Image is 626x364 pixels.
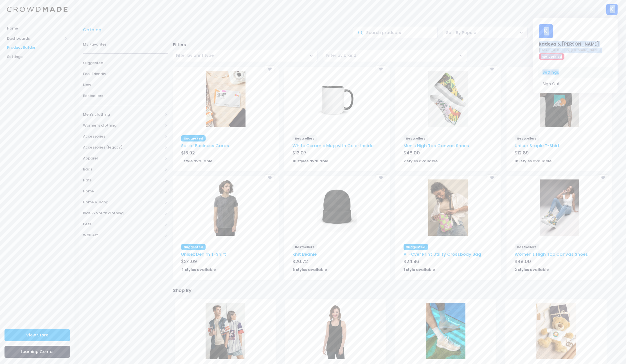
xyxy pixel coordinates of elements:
[170,42,620,48] div: Filters
[26,332,48,338] span: View Store
[292,135,317,141] span: Bestsellers
[404,143,469,149] a: Men's High Top Canvas Shoes
[83,82,168,88] span: New
[539,41,601,47] div: Kadeva & [PERSON_NAME]
[404,258,493,266] div: $
[181,267,216,272] strong: 4 styles available
[515,150,604,158] div: $
[515,258,604,266] div: $
[404,251,481,257] a: All-Over Print Utility Crossbody Bag
[83,221,163,227] span: Pets
[83,60,168,66] span: Suggested
[184,150,195,156] span: 16.92
[83,156,163,161] span: Apparel
[83,199,163,205] span: Home & living
[83,177,163,183] span: Hats
[4,329,70,341] a: View Store
[292,267,327,272] strong: 6 styles available
[404,267,435,272] strong: 1 style available
[539,53,565,60] span: Not Verified
[7,26,67,31] span: Home
[606,4,618,15] div: K
[83,188,163,194] span: Home
[83,134,163,139] span: Accessories
[83,68,168,79] a: Eco-Friendly
[83,232,163,238] span: Wall Art
[404,158,438,164] strong: 2 styles available
[83,93,168,99] span: Bestsellers
[21,349,54,354] span: Learning Center
[184,258,197,265] span: 24.09
[446,30,478,36] span: Sort By Popular
[83,57,168,68] a: Suggested
[83,112,163,117] span: Men's clothing
[83,167,163,172] span: Bags
[4,346,70,358] a: Learning Center
[181,258,270,266] div: $
[515,143,560,149] a: Unisex Staple T-Shirt
[83,71,168,77] span: Eco-Friendly
[181,143,229,149] a: Set of Business Cards
[83,79,168,90] a: New
[517,150,529,156] span: 12.89
[292,258,382,266] div: $
[181,150,270,158] div: $
[292,150,382,158] div: $
[323,50,468,62] span: Filter by brand
[404,150,493,158] div: $
[326,53,356,58] span: Filter by brand
[181,135,206,141] span: Suggested
[443,27,528,39] span: Sort By Popular
[292,143,373,149] a: White Ceramic Mug with Color Inside
[83,27,104,33] a: Catalog
[515,135,539,141] span: Bestsellers
[404,244,428,250] span: Suggested
[7,36,63,41] span: Dashboards
[538,67,613,78] a: Settings
[515,158,551,164] strong: 85 styles available
[539,24,553,38] div: K
[181,251,226,257] a: Unisex Denim T-Shirt
[181,158,212,164] strong: 1 style available
[7,7,67,12] img: Logo
[326,53,356,59] span: Filter by brand
[406,150,420,156] span: 48.00
[515,267,549,272] strong: 2 styles available
[539,48,601,60] a: [EMAIL_ADDRESS][DOMAIN_NAME] Not Verified
[83,210,163,216] span: Kids' & youth clothing
[181,244,206,250] span: Suggested
[292,251,317,257] a: Knit Beanie
[538,78,613,89] a: Sign Out
[176,53,214,58] span: Filter by print type
[292,158,328,164] strong: 10 styles available
[295,258,308,265] span: 20.72
[515,251,588,257] a: Women's High Top Canvas Shoes
[515,244,539,250] span: Bestsellers
[517,258,531,265] span: 48.00
[353,27,438,39] input: Search products
[7,45,67,50] span: Product Builder
[176,53,214,59] span: Filter by print type
[404,135,428,141] span: Bestsellers
[292,244,317,250] span: Bestsellers
[295,150,307,156] span: 13.07
[173,50,317,62] span: Filter by print type
[83,42,168,47] span: My Favorites
[83,39,168,50] a: My Favorites
[83,123,163,128] span: Women's clothing
[7,54,67,60] span: Settings
[173,284,612,294] div: Shop By
[83,90,168,101] a: Bestsellers
[406,258,419,265] span: 24.96
[83,145,163,150] span: Accessories (legacy)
